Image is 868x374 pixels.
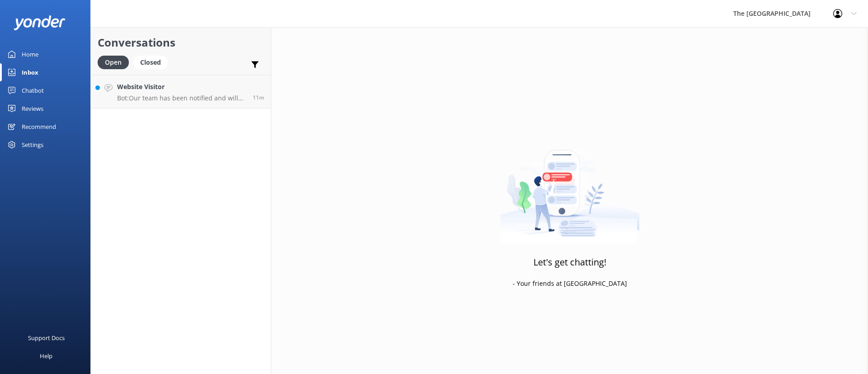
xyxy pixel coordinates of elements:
[22,81,44,99] div: Chatbot
[22,136,43,154] div: Settings
[133,56,168,69] div: Closed
[14,15,66,30] img: yonder-white-logo.png
[28,329,65,347] div: Support Docs
[133,57,172,67] a: Closed
[22,45,38,63] div: Home
[98,34,264,51] h2: Conversations
[91,75,271,109] a: Website VisitorBot:Our team has been notified and will be with you as soon as possible. Alternati...
[117,82,246,92] h4: Website Visitor
[533,255,606,270] h3: Let's get chatting!
[22,63,38,81] div: Inbox
[98,57,133,67] a: Open
[22,99,43,118] div: Reviews
[117,94,246,102] p: Bot: Our team has been notified and will be with you as soon as possible. Alternatively, you can ...
[40,347,52,365] div: Help
[98,56,129,69] div: Open
[22,118,56,136] div: Recommend
[253,94,264,101] span: Sep 07 2025 05:49pm (UTC -10:00) Pacific/Honolulu
[513,279,627,289] p: - Your friends at [GEOGRAPHIC_DATA]
[500,131,640,244] img: artwork of a man stealing a conversation from at giant smartphone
